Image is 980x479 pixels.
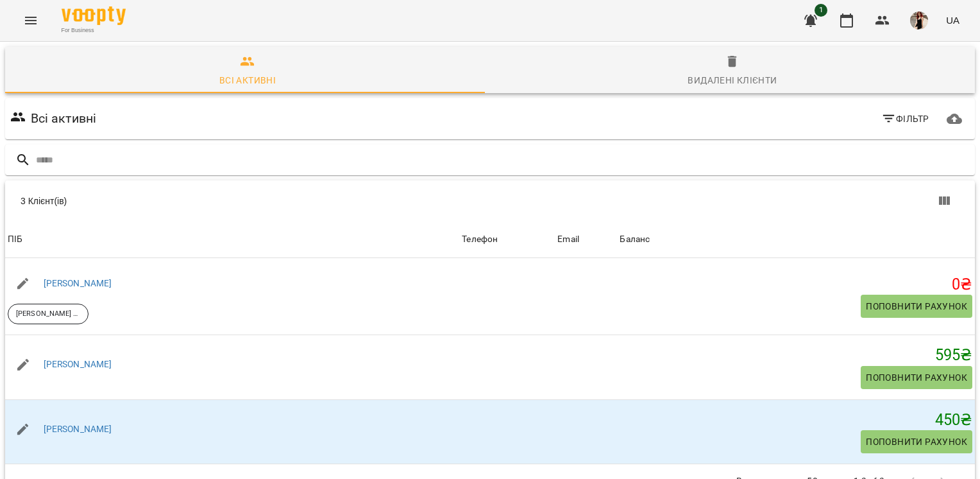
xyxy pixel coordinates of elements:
[462,232,552,247] span: Телефон
[620,410,972,430] h5: 450 ₴
[866,299,967,314] span: Поповнити рахунок
[8,232,22,247] div: ПІБ
[910,12,928,30] img: 8efb9b68579d10e9b7f1d55de7ff03df.jpg
[620,232,650,247] div: Sort
[861,430,972,453] button: Поповнити рахунок
[8,232,22,247] div: Sort
[219,73,276,88] div: Всі активні
[866,370,967,385] span: Поповнити рахунок
[15,5,46,36] button: Menu
[861,295,972,318] button: Поповнити рахунок
[620,345,972,365] h5: 595 ₴
[946,13,959,27] span: UA
[929,186,959,216] button: Вигляд колонок
[620,232,972,247] span: Баланс
[21,195,498,207] div: 3 Клієнт(ів)
[941,8,965,32] button: UA
[557,232,579,247] div: Sort
[62,26,126,35] span: For Business
[462,232,498,247] div: Телефон
[16,309,80,320] p: [PERSON_NAME] y [PERSON_NAME]
[44,359,112,369] a: [PERSON_NAME]
[44,278,112,288] a: [PERSON_NAME]
[8,304,89,324] div: [PERSON_NAME] y [PERSON_NAME]
[8,232,457,247] span: ПІБ
[620,275,972,295] h5: 0 ₴
[31,109,97,128] h6: Всі активні
[62,6,126,25] img: Voopty Logo
[5,180,975,222] div: Table Toolbar
[688,73,777,88] div: Видалені клієнти
[462,232,498,247] div: Sort
[620,232,650,247] div: Баланс
[876,107,934,130] button: Фільтр
[861,366,972,389] button: Поповнити рахунок
[557,232,614,247] span: Email
[44,424,112,434] a: [PERSON_NAME]
[815,4,827,17] span: 1
[881,111,929,126] span: Фільтр
[866,434,967,449] span: Поповнити рахунок
[557,232,579,247] div: Email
